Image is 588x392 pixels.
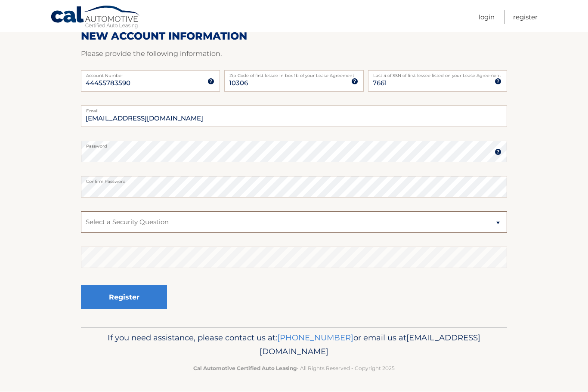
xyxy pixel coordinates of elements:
[513,10,538,25] a: Register
[87,364,501,373] p: - All Rights Reserved - Copyright 2025
[87,331,501,359] p: If you need assistance, please contact us at: or email us at
[260,333,480,357] span: [EMAIL_ADDRESS][DOMAIN_NAME]
[193,365,297,372] strong: Cal Automotive Certified Auto Leasing
[368,71,507,92] input: SSN or EIN (last 4 digits only)
[81,106,507,113] label: Email
[495,78,501,85] img: tooltip.svg
[81,71,220,92] input: Account Number
[351,78,358,85] img: tooltip.svg
[368,71,507,77] label: Last 4 of SSN of first lessee listed on your Lease Agreement
[277,333,353,343] a: [PHONE_NUMBER]
[81,286,167,309] button: Register
[224,71,363,92] input: Zip Code
[224,71,363,77] label: Zip Code of first lessee in box 1b of your Lease Agreement
[50,6,141,31] a: Cal Automotive
[81,48,507,60] p: Please provide the following information.
[81,30,507,43] h2: New Account Information
[81,176,507,183] label: Confirm Password
[495,149,501,156] img: tooltip.svg
[479,10,495,25] a: Login
[81,71,220,77] label: Account Number
[207,78,214,85] img: tooltip.svg
[81,141,507,148] label: Password
[81,106,507,127] input: Email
